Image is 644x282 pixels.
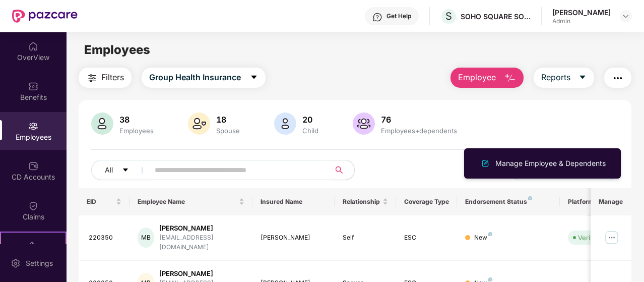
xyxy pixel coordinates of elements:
[300,115,320,125] div: 20
[343,233,388,243] div: Self
[159,233,244,252] div: [EMAIL_ADDRESS][DOMAIN_NAME]
[28,241,38,251] img: svg+xml;base64,PHN2ZyB4bWxucz0iaHR0cDovL3d3dy53My5vcmcvMjAwMC9zdmciIHdpZHRoPSIyMSIgaGVpZ2h0PSIyMC...
[604,230,620,246] img: manageButton
[214,127,242,135] div: Spouse
[274,112,296,135] img: svg+xml;base64,PHN2ZyB4bWxucz0iaHR0cDovL3d3dy53My5vcmcvMjAwMC9zdmciIHhtbG5zOnhsaW5rPSJodHRwOi8vd3...
[28,121,38,131] img: svg+xml;base64,PHN2ZyBpZD0iRW1wbG95ZWVzIiB4bWxucz0iaHR0cDovL3d3dy53My5vcmcvMjAwMC9zdmciIHdpZHRoPS...
[379,127,459,135] div: Employees+dependents
[450,68,524,88] button: Employee
[552,8,611,17] div: [PERSON_NAME]
[335,188,396,215] th: Relationship
[461,12,531,21] div: SOHO SQUARE SOLUTIONS INDIA PRIVATE LIMITED
[330,166,349,174] span: search
[261,233,327,243] div: [PERSON_NAME]
[568,198,623,206] div: Platform Status
[622,12,630,20] img: svg+xml;base64,PHN2ZyBpZD0iRHJvcGRvd24tMzJ4MzIiIHhtbG5zPSJodHRwOi8vd3d3LnczLm9yZy8yMDAwL3N2ZyIgd2...
[612,72,624,84] img: svg+xml;base64,PHN2ZyB4bWxucz0iaHR0cDovL3d3dy53My5vcmcvMjAwMC9zdmciIHdpZHRoPSIyNCIgaGVpZ2h0PSIyNC...
[86,72,98,84] img: svg+xml;base64,PHN2ZyB4bWxucz0iaHR0cDovL3d3dy53My5vcmcvMjAwMC9zdmciIHdpZHRoPSIyNCIgaGVpZ2h0PSIyNC...
[396,188,458,215] th: Coverage Type
[479,157,491,170] img: svg+xml;base64,PHN2ZyB4bWxucz0iaHR0cDovL3d3dy53My5vcmcvMjAwMC9zdmciIHhtbG5zOnhsaW5rPSJodHRwOi8vd3...
[122,166,129,175] span: caret-down
[504,72,516,84] img: svg+xml;base64,PHN2ZyB4bWxucz0iaHR0cDovL3d3dy53My5vcmcvMjAwMC9zdmciIHhtbG5zOnhsaW5rPSJodHRwOi8vd3...
[149,71,241,84] span: Group Health Insurance
[28,201,38,211] img: svg+xml;base64,PHN2ZyBpZD0iQ2xhaW0iIHhtbG5zPSJodHRwOi8vd3d3LnczLm9yZy8yMDAwL3N2ZyIgd2lkdGg9IjIwIi...
[84,42,150,57] span: Employees
[534,68,594,88] button: Reportscaret-down
[591,188,631,215] th: Manage
[493,158,608,169] div: Manage Employee & Dependents
[87,198,114,206] span: EID
[387,12,411,20] div: Get Help
[23,258,56,268] div: Settings
[142,68,266,88] button: Group Health Insurancecaret-down
[474,233,492,243] div: New
[404,233,449,243] div: ESC
[552,17,611,25] div: Admin
[488,277,492,281] img: svg+xml;base64,PHN2ZyB4bWxucz0iaHR0cDovL3d3dy53My5vcmcvMjAwMC9zdmciIHdpZHRoPSI4IiBoZWlnaHQ9IjgiIH...
[379,115,459,125] div: 76
[138,228,154,248] div: MB
[445,10,452,22] span: S
[159,223,244,233] div: [PERSON_NAME]
[91,112,113,135] img: svg+xml;base64,PHN2ZyB4bWxucz0iaHR0cDovL3d3dy53My5vcmcvMjAwMC9zdmciIHhtbG5zOnhsaW5rPSJodHRwOi8vd3...
[159,269,244,278] div: [PERSON_NAME]
[11,258,21,268] img: svg+xml;base64,PHN2ZyBpZD0iU2V0dGluZy0yMHgyMCIgeG1sbnM9Imh0dHA6Ly93d3cudzMub3JnLzIwMDAvc3ZnIiB3aW...
[343,198,380,206] span: Relationship
[300,127,320,135] div: Child
[117,127,156,135] div: Employees
[578,73,587,82] span: caret-down
[91,160,153,180] button: Allcaret-down
[541,71,570,84] span: Reports
[252,188,335,215] th: Insured Name
[458,71,496,84] span: Employee
[101,71,124,84] span: Filters
[28,41,38,51] img: svg+xml;base64,PHN2ZyBpZD0iSG9tZSIgeG1sbnM9Imh0dHA6Ly93d3cudzMub3JnLzIwMDAvc3ZnIiB3aWR0aD0iMjAiIG...
[488,232,492,236] img: svg+xml;base64,PHN2ZyB4bWxucz0iaHR0cDovL3d3dy53My5vcmcvMjAwMC9zdmciIHdpZHRoPSI4IiBoZWlnaHQ9IjgiIH...
[214,115,242,125] div: 18
[28,161,38,171] img: svg+xml;base64,PHN2ZyBpZD0iQ0RfQWNjb3VudHMiIGRhdGEtbmFtZT0iQ0QgQWNjb3VudHMiIHhtbG5zPSJodHRwOi8vd3...
[528,196,532,200] img: svg+xml;base64,PHN2ZyB4bWxucz0iaHR0cDovL3d3dy53My5vcmcvMjAwMC9zdmciIHdpZHRoPSI4IiBoZWlnaHQ9IjgiIH...
[250,73,258,82] span: caret-down
[130,188,252,215] th: Employee Name
[578,233,602,243] div: Verified
[105,164,113,176] span: All
[138,198,237,206] span: Employee Name
[353,112,375,135] img: svg+xml;base64,PHN2ZyB4bWxucz0iaHR0cDovL3d3dy53My5vcmcvMjAwMC9zdmciIHhtbG5zOnhsaW5rPSJodHRwOi8vd3...
[28,81,38,91] img: svg+xml;base64,PHN2ZyBpZD0iQmVuZWZpdHMiIHhtbG5zPSJodHRwOi8vd3d3LnczLm9yZy8yMDAwL3N2ZyIgd2lkdGg9Ij...
[79,68,132,88] button: Filters
[79,188,130,215] th: EID
[465,198,551,206] div: Endorsement Status
[330,160,355,180] button: search
[117,115,156,125] div: 38
[89,233,122,243] div: 220350
[12,10,78,23] img: New Pazcare Logo
[188,112,210,135] img: svg+xml;base64,PHN2ZyB4bWxucz0iaHR0cDovL3d3dy53My5vcmcvMjAwMC9zdmciIHhtbG5zOnhsaW5rPSJodHRwOi8vd3...
[372,12,382,22] img: svg+xml;base64,PHN2ZyBpZD0iSGVscC0zMngzMiIgeG1sbnM9Imh0dHA6Ly93d3cudzMub3JnLzIwMDAvc3ZnIiB3aWR0aD...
